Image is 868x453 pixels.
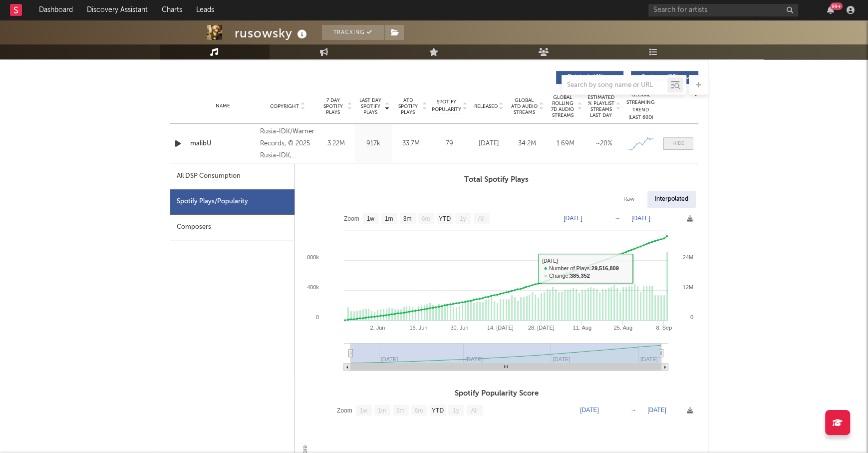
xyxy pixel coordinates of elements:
div: 1.69M [549,139,582,149]
span: Last Day Spotify Plays [357,97,384,115]
text: [DATE] [580,407,599,414]
text: [DATE] [564,215,582,222]
h3: Spotify Popularity Score [295,388,698,400]
button: 99+ [827,6,834,14]
text: 800k [307,254,319,260]
button: Features(20) [631,71,698,84]
span: Global Rolling 7D Audio Streams [549,94,577,118]
div: [DATE] [472,139,506,149]
button: Originals(41) [556,71,623,84]
div: rusowsky [235,25,309,41]
text: 8. Sep [656,325,672,331]
text: 1m [384,215,393,222]
text: 12M [682,284,693,290]
text: 1w [366,215,374,222]
div: All DSP Consumption [170,164,294,189]
text: [DATE] [647,407,666,414]
text: YTD [438,215,450,222]
text: 400k [307,284,319,290]
text: 3m [396,407,404,414]
text: 2. Jun [370,325,385,331]
text: 6m [421,215,430,222]
text: YTD [431,407,443,414]
div: 917k [357,139,390,149]
div: ~ 20 % [587,139,621,149]
div: Name [190,102,256,110]
text: 28. [DATE] [528,325,554,331]
input: Search for artists [648,4,798,16]
text: 1w [359,407,367,414]
span: 7 Day Spotify Plays [320,97,346,115]
text: 0 [690,314,693,320]
h3: Total Spotify Plays [295,174,698,186]
div: Global Streaming Trend (Last 60D) [626,91,656,121]
text: 3m [403,215,411,222]
span: Released [474,103,498,109]
text: 16. Jun [409,325,427,331]
text: 6m [414,407,423,414]
div: 99 + [830,2,843,10]
span: ATD Spotify Plays [395,97,421,115]
span: Copyright [270,103,299,109]
text: 25. Aug [613,325,632,331]
text: 30. Jun [450,325,468,331]
div: Composers [170,215,294,240]
input: Search by song name or URL [562,81,667,89]
div: All DSP Consumption [177,170,241,182]
a: malibU [190,139,256,149]
text: All [471,407,477,414]
text: → [630,407,636,414]
text: Zoom [344,215,359,222]
div: 3.22M [320,139,352,149]
span: Estimated % Playlist Streams Last Day [587,94,615,118]
text: All [478,215,484,222]
text: 1y [453,407,459,414]
div: Raw [616,191,642,208]
text: → [614,215,620,222]
text: 0 [315,314,318,320]
span: Features ( 20 ) [637,74,683,80]
text: Zoom [337,407,352,414]
text: 1y [460,215,466,222]
span: Originals ( 41 ) [563,74,608,80]
text: 11. Aug [573,325,591,331]
text: 1m [377,407,386,414]
span: Spotify Popularity [432,98,461,113]
div: Spotify Plays/Popularity [170,189,294,215]
div: 34.2M [511,139,544,149]
text: [DATE] [631,215,650,222]
div: Interpolated [647,191,696,208]
div: 79 [432,139,467,149]
span: Global ATD Audio Streams [511,97,538,115]
text: 14. [DATE] [487,325,513,331]
button: Tracking [322,25,384,40]
div: Rusia-IDK/Warner Records, © 2025 Rusia-IDK, S.L./Warner Records Inc., under exclusive license fro... [260,126,314,162]
text: 24M [682,254,693,260]
div: 33.7M [395,139,427,149]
